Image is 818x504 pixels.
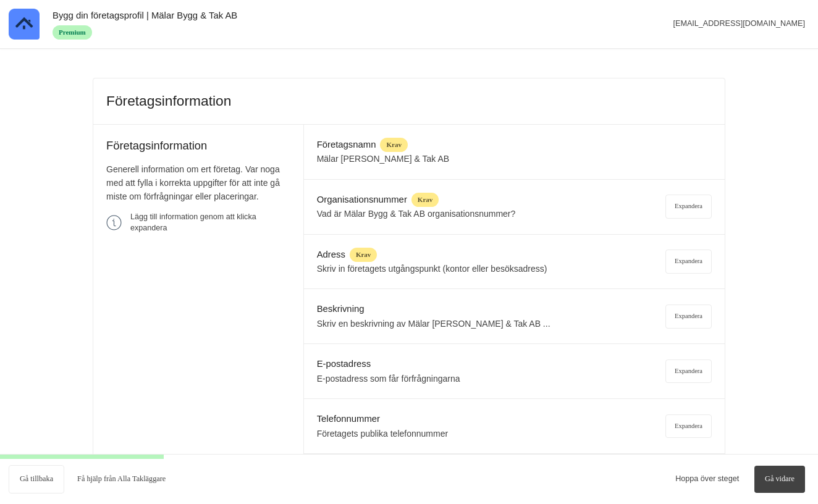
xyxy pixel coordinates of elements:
[53,25,92,40] span: Premium
[317,193,407,208] h5: Organisationsnummer
[9,9,40,40] img: Alla Takläggare
[130,212,290,233] p: Lägg till information genom att klicka expandera
[317,357,460,372] h5: E-postadress
[106,162,290,204] p: Generell information om ert företag. Var noga med att fylla i korrekta uppgifter för att inte gå ...
[411,193,439,207] span: Krav
[106,91,231,111] h3: Företagsinformation
[317,427,448,440] p: Företagets publika telefonnummer
[665,304,712,329] div: Expandera
[317,372,460,385] p: E-postadress som får förfrågningarna
[106,138,290,162] h4: Företagsinformation
[317,317,550,330] p: Skriv en beskrivning av Mälar [PERSON_NAME] & Tak AB ...
[317,302,550,317] h5: Beskrivning
[665,250,712,274] div: Expandera
[675,474,739,483] a: Hoppa över steget
[665,414,712,439] div: Expandera
[77,473,166,485] span: Få hjälp från Alla Takläggare
[317,207,516,220] p: Vad är Mälar Bygg & Tak AB organisationsnummer?
[665,195,712,219] div: Expandera
[9,465,64,493] a: Gå tillbaka
[665,359,712,384] div: Expandera
[317,262,547,275] p: Skriv in företagets utgångspunkt (kontor eller besöksadress)
[317,152,449,166] p: Mälar [PERSON_NAME] & Tak AB
[317,138,376,153] h5: Företagsnamn
[754,466,805,492] a: Gå vidare
[669,14,809,34] p: [EMAIL_ADDRESS][DOMAIN_NAME]
[380,138,407,152] span: Krav
[317,248,345,262] h5: Adress
[350,248,377,262] span: Krav
[317,412,448,427] h5: Telefonnummer
[53,9,237,23] h5: Bygg din företagsprofil | Mälar Bygg & Tak AB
